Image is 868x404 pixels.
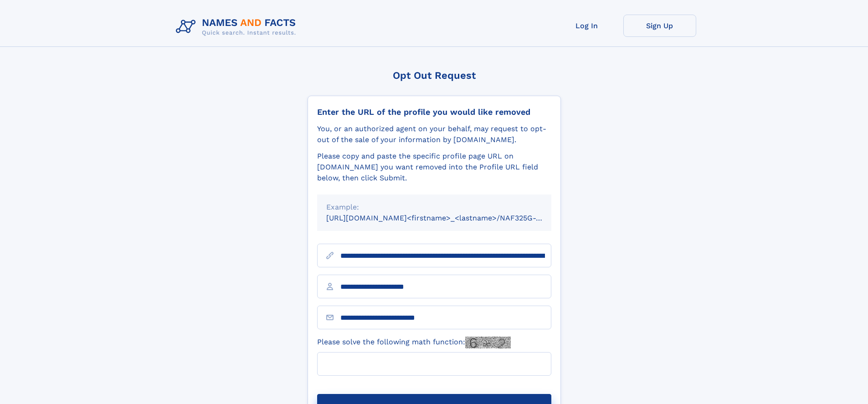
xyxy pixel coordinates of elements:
a: Log In [550,15,623,37]
a: Sign Up [623,15,696,37]
small: [URL][DOMAIN_NAME]<firstname>_<lastname>/NAF325G-xxxxxxxx [326,214,569,222]
img: Logo Names and Facts [172,15,303,39]
label: Please solve the following math function: [317,337,511,348]
div: Opt Out Request [308,70,561,81]
div: You, or an authorized agent on your behalf, may request to opt-out of the sale of your informatio... [317,123,551,145]
div: Enter the URL of the profile you would like removed [317,107,551,117]
div: Please copy and paste the specific profile page URL on [DOMAIN_NAME] you want removed into the Pr... [317,151,551,184]
div: Example: [326,202,542,213]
